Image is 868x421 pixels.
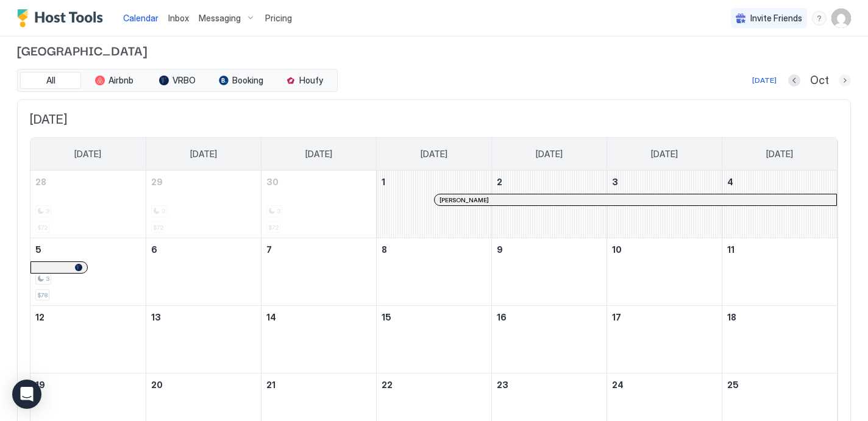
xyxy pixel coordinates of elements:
a: October 21, 2025 [261,373,376,396]
a: October 15, 2025 [377,306,491,328]
td: September 30, 2025 [261,171,376,238]
span: [DATE] [421,149,447,160]
td: October 9, 2025 [491,238,607,306]
span: 12 [35,312,44,322]
span: 23 [497,380,508,390]
a: October 2, 2025 [492,171,607,193]
button: Previous month [788,74,800,87]
div: [PERSON_NAME] [439,196,831,204]
td: October 6, 2025 [146,238,261,306]
span: $78 [37,291,48,299]
a: October 17, 2025 [607,306,722,328]
span: 21 [266,380,276,390]
span: 24 [612,380,624,390]
a: October 6, 2025 [146,238,261,261]
span: [DATE] [305,149,332,160]
a: October 12, 2025 [30,306,146,328]
span: Airbnb [108,75,133,86]
button: Airbnb [84,72,144,89]
a: Wednesday [408,138,460,171]
a: October 4, 2025 [722,171,838,193]
span: [DATE] [74,149,101,160]
div: Open Intercom Messenger [12,380,41,409]
a: October 14, 2025 [261,306,376,328]
td: October 4, 2025 [722,171,837,238]
span: 22 [382,380,393,390]
span: 29 [151,177,163,187]
td: September 29, 2025 [146,171,261,238]
span: 3 [46,275,49,283]
span: All [46,75,55,86]
span: 2 [497,177,502,187]
span: 5 [35,244,41,255]
td: October 12, 2025 [30,306,146,373]
a: Friday [639,138,690,171]
span: 20 [151,380,163,390]
span: 30 [266,177,279,187]
a: September 28, 2025 [30,171,146,193]
span: Calendar [123,13,158,23]
span: 3 [612,177,618,187]
span: 15 [382,312,391,322]
td: October 11, 2025 [722,238,837,306]
button: Houfy [274,72,335,89]
td: October 18, 2025 [722,306,837,373]
a: October 11, 2025 [722,238,838,261]
a: Host Tools Logo [17,9,108,27]
a: October 22, 2025 [377,373,491,396]
div: menu [812,11,827,26]
span: 14 [266,312,276,322]
span: [DATE] [536,149,563,160]
span: [DATE] [30,112,838,127]
span: VRBO [173,75,196,86]
td: October 7, 2025 [261,238,376,306]
span: [GEOGRAPHIC_DATA] [17,41,851,59]
a: September 30, 2025 [261,171,376,193]
span: [PERSON_NAME] [439,196,489,204]
span: 11 [727,244,735,255]
a: October 3, 2025 [607,171,722,193]
td: October 8, 2025 [376,238,491,306]
span: 7 [266,244,272,255]
a: October 9, 2025 [492,238,607,261]
a: September 29, 2025 [146,171,261,193]
span: 16 [497,312,507,322]
span: 9 [497,244,503,255]
span: Houfy [299,75,323,86]
td: October 3, 2025 [607,171,722,238]
button: Next month [839,74,851,87]
span: 18 [727,312,736,322]
a: October 10, 2025 [607,238,722,261]
td: October 2, 2025 [491,171,607,238]
td: October 17, 2025 [607,306,722,373]
a: October 23, 2025 [492,373,607,396]
span: Booking [232,75,263,86]
span: 17 [612,312,621,322]
div: [DATE] [752,75,777,86]
span: [DATE] [651,149,678,160]
span: 1 [382,177,385,187]
a: Sunday [62,138,113,171]
span: Inbox [168,13,189,23]
button: VRBO [147,72,208,89]
a: Monday [178,138,229,171]
a: October 5, 2025 [30,238,146,261]
a: Saturday [754,138,805,171]
span: 6 [151,244,157,255]
td: October 16, 2025 [491,306,607,373]
a: Calendar [123,12,158,24]
a: October 13, 2025 [146,306,261,328]
a: October 1, 2025 [377,171,491,193]
span: 10 [612,244,622,255]
span: Pricing [265,13,292,24]
button: [DATE] [750,73,778,88]
span: [DATE] [766,149,793,160]
a: Thursday [524,138,575,171]
td: September 28, 2025 [30,171,146,238]
span: [DATE] [190,149,217,160]
td: October 5, 2025 [30,238,146,306]
a: October 24, 2025 [607,373,722,396]
a: October 18, 2025 [722,306,838,328]
td: October 1, 2025 [376,171,491,238]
